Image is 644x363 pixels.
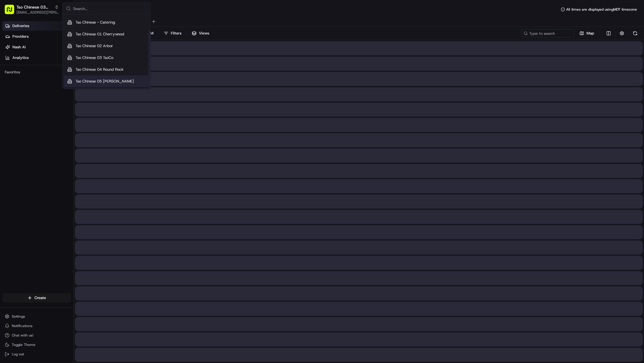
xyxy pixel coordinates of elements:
[12,34,29,39] span: Providers
[56,85,95,91] span: API Documentation
[2,53,73,62] a: Analytics
[586,31,594,36] span: Map
[73,3,147,14] input: Search...
[42,100,71,104] a: Powered byPylon
[76,79,134,84] span: Tso Chinese 05 [PERSON_NAME]
[76,32,124,37] span: Tso Chinese 01 Cherrywood
[47,83,97,94] a: 💻API Documentation
[17,10,59,15] button: [EMAIL_ADDRESS][PERSON_NAME][DOMAIN_NAME]
[6,86,11,91] div: 📗
[12,23,29,29] span: Deliveries
[566,7,637,12] span: All times are displayed using MDT timezone
[2,331,71,339] button: Chat with us!
[2,2,61,16] button: Tso Chinese 03 TsoCo[EMAIL_ADDRESS][PERSON_NAME][DOMAIN_NAME]
[35,295,46,301] span: Create
[76,67,124,72] span: Tso Chinese 04 Round Rock
[6,6,18,18] img: Nash
[20,56,97,62] div: Start new chat
[12,342,35,347] span: Toggle Theme
[100,58,107,65] button: Start new chat
[76,55,113,60] span: Tso Chinese 03 TsoCo
[2,32,73,41] a: Providers
[2,322,71,330] button: Notifications
[189,29,212,37] button: Views
[12,44,26,50] span: Nash AI
[2,350,71,358] button: Log out
[2,21,73,31] a: Deliveries
[15,38,97,44] input: Clear
[76,43,113,49] span: Tso Chinese 02 Arbor
[6,24,107,33] p: Welcome 👋
[199,31,209,36] span: Views
[76,20,115,25] span: Tso Chinese - Catering
[12,333,33,338] span: Chat with us!
[12,324,32,328] span: Notifications
[2,42,73,52] a: Nash AI
[2,341,71,349] button: Toggle Theme
[17,4,52,10] button: Tso Chinese 03 TsoCo
[2,67,71,77] div: Favorites
[521,29,574,37] input: Type to search
[20,62,75,67] div: We're available if you need us!
[2,312,71,321] button: Settings
[577,29,597,37] button: Map
[6,56,17,67] img: 1736555255976-a54dd68f-1ca7-489b-9aae-adbdc363a1c4
[4,83,47,94] a: 📗Knowledge Base
[12,55,29,60] span: Analytics
[12,352,24,357] span: Log out
[59,100,71,104] span: Pylon
[171,31,181,36] span: Filters
[161,29,184,37] button: Filters
[12,314,25,319] span: Settings
[631,29,639,37] button: Refresh
[2,293,71,303] button: Create
[12,85,45,91] span: Knowledge Base
[63,15,150,89] div: Suggestions
[50,86,55,91] div: 💻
